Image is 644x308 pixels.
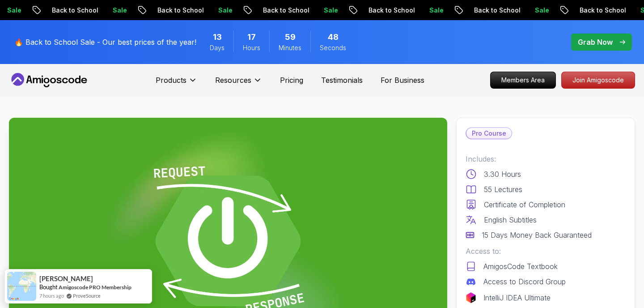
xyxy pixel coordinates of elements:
[483,276,566,287] p: Access to Discord Group
[464,6,525,15] p: Back to School
[210,43,225,52] span: Days
[103,6,131,15] p: Sale
[247,31,256,43] span: 17 Hours
[578,37,613,47] p: Grab Now
[321,75,363,86] a: Testimonials
[466,246,626,257] p: Access to:
[484,199,565,210] p: Certificate of Completion
[484,214,537,225] p: English Subtitles
[525,6,554,15] p: Sale
[484,184,522,195] p: 55 Lectures
[243,43,260,52] span: Hours
[156,75,186,86] p: Products
[208,6,237,15] p: Sale
[285,31,296,43] span: 59 Minutes
[320,43,346,52] span: Seconds
[491,72,555,88] p: Members Area
[253,6,314,15] p: Back to School
[280,75,303,86] a: Pricing
[561,72,635,89] a: Join Amigoscode
[148,6,208,15] p: Back to School
[482,230,592,240] p: 15 Days Money Back Guaranteed
[419,6,448,15] p: Sale
[279,43,301,52] span: Minutes
[466,154,626,164] p: Includes:
[73,292,101,299] a: ProveSource
[314,6,343,15] p: Sale
[570,6,631,15] p: Back to School
[562,72,635,88] p: Join Amigoscode
[7,272,36,301] img: provesource social proof notification image
[215,75,251,86] p: Resources
[359,6,419,15] p: Back to School
[156,75,197,93] button: Products
[466,292,476,303] img: jetbrains logo
[328,31,339,43] span: 48 Seconds
[213,31,222,43] span: 13 Days
[466,128,512,139] p: Pro Course
[39,283,58,291] span: Bought
[381,75,424,86] a: For Business
[42,6,103,15] p: Back to School
[14,37,196,47] p: 🔥 Back to School Sale - Our best prices of the year!
[484,169,521,180] p: 3.30 Hours
[490,72,556,89] a: Members Area
[215,75,262,93] button: Resources
[59,284,131,291] a: Amigoscode PRO Membership
[483,261,558,272] p: AmigosCode Textbook
[39,275,93,282] span: [PERSON_NAME]
[483,292,551,303] p: IntelliJ IDEA Ultimate
[39,292,64,299] span: 7 hours ago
